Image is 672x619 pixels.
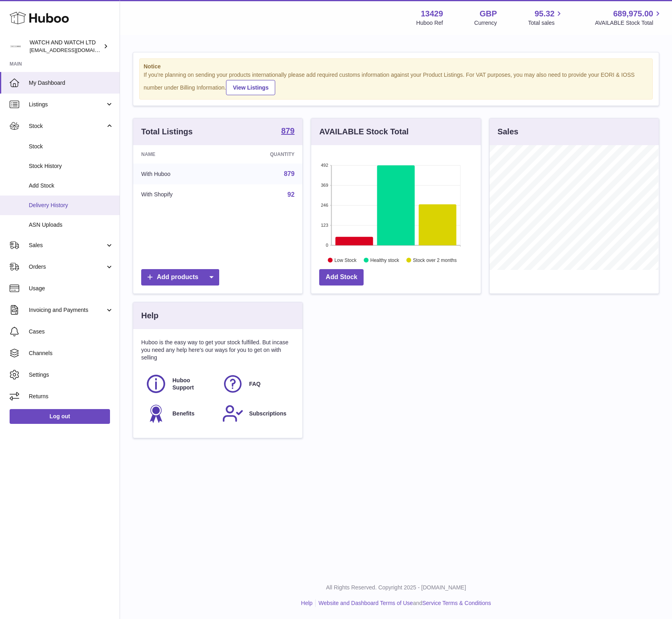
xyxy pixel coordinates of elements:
h3: Total Listings [141,126,193,137]
text: 492 [321,163,328,168]
text: Healthy stock [370,257,400,263]
h3: Sales [498,126,518,137]
span: Stock [29,143,114,150]
a: Subscriptions [222,403,291,424]
span: Orders [29,263,105,271]
th: Name [133,145,224,164]
a: FAQ [222,373,291,395]
span: Stock [29,122,105,130]
span: Returns [29,393,114,400]
a: 689,975.00 AVAILABLE Stock Total [595,8,662,27]
text: 0 [326,243,328,248]
a: Log out [10,409,110,423]
p: All Rights Reserved. Copyright 2025 - [DOMAIN_NAME] [126,584,666,591]
span: Subscriptions [249,410,286,417]
span: FAQ [249,380,261,388]
a: View Listings [226,80,275,95]
a: Service Terms & Conditions [422,600,491,606]
span: Settings [29,371,114,379]
text: 123 [321,223,328,228]
span: [EMAIL_ADDRESS][DOMAIN_NAME] [30,47,118,53]
th: Quantity [224,145,302,164]
span: 689,975.00 [613,8,653,19]
text: Stock over 2 months [413,257,457,263]
span: ASN Uploads [29,221,114,229]
h3: AVAILABLE Stock Total [319,126,408,137]
a: Add products [141,269,219,286]
a: 95.32 Total sales [528,8,564,27]
img: baris@watchandwatch.co.uk [10,40,22,52]
span: Delivery History [29,202,114,209]
a: Help [301,600,313,606]
span: AVAILABLE Stock Total [595,19,662,27]
span: Sales [29,242,105,249]
a: Benefits [145,403,214,424]
strong: GBP [480,8,497,19]
div: If you're planning on sending your products internationally please add required customs informati... [144,71,648,95]
strong: Notice [144,63,648,70]
a: 92 [288,191,295,198]
span: Huboo Support [172,377,213,392]
a: Add Stock [319,269,364,286]
text: Low Stock [334,257,357,263]
div: WATCH AND WATCH LTD [30,39,102,54]
span: My Dashboard [29,79,114,87]
span: Cases [29,328,114,335]
td: With Huboo [133,164,224,184]
a: 879 [284,170,295,177]
a: 879 [281,127,294,136]
span: 95.32 [534,8,554,19]
span: Invoicing and Payments [29,306,105,314]
span: Channels [29,349,114,357]
text: 369 [321,183,328,188]
text: 246 [321,203,328,208]
li: and [316,599,491,607]
h3: Help [141,310,158,321]
span: Usage [29,285,114,292]
span: Stock History [29,162,114,170]
div: Currency [474,19,497,27]
span: Total sales [528,19,564,27]
strong: 13429 [421,8,443,19]
div: Huboo Ref [416,19,443,27]
a: Huboo Support [145,373,214,395]
p: Huboo is the easy way to get your stock fulfilled. But incase you need any help here's our ways f... [141,339,294,361]
span: Add Stock [29,182,114,190]
strong: 879 [281,127,294,135]
span: Benefits [172,410,194,417]
td: With Shopify [133,184,224,205]
a: Website and Dashboard Terms of Use [318,600,413,606]
span: Listings [29,101,105,108]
